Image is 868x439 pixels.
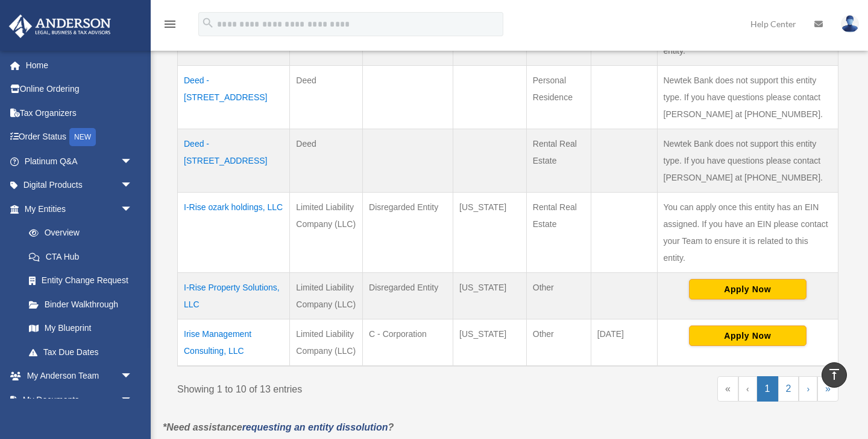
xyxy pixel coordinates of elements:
[738,376,757,402] a: Previous
[363,192,453,272] td: Disregarded Entity
[163,422,394,432] em: *Need assistance ?
[363,272,453,319] td: Disregarded Entity
[8,77,151,101] a: Online Ordering
[657,129,838,192] td: Newtek Bank does not support this entity type. If you have questions please contact [PERSON_NAME]...
[8,364,151,388] a: My Anderson Teamarrow_drop_down
[657,192,838,272] td: You can apply once this entity has an EIN assigned. If you have an EIN please contact your Team t...
[689,279,807,300] button: Apply Now
[17,245,145,269] a: CTA Hub
[822,362,847,388] a: vertical_align_top
[689,325,807,346] button: Apply Now
[453,319,527,366] td: [US_STATE]
[8,149,151,173] a: Platinum Q&Aarrow_drop_down
[201,16,215,30] i: search
[121,149,145,174] span: arrow_drop_down
[178,65,290,129] td: Deed - [STREET_ADDRESS]
[290,319,363,366] td: Limited Liability Company (LLC)
[526,129,591,192] td: Rental Real Estate
[17,340,145,364] a: Tax Due Dates
[827,367,841,382] i: vertical_align_top
[121,197,145,222] span: arrow_drop_down
[8,173,151,197] a: Digital Productsarrow_drop_down
[290,129,363,192] td: Deed
[591,319,657,366] td: [DATE]
[290,192,363,272] td: Limited Liability Company (LLC)
[5,14,115,38] img: Anderson Advisors Platinum Portal
[178,319,290,366] td: Irise Management Consulting, LLC
[163,17,177,31] i: menu
[121,364,145,389] span: arrow_drop_down
[363,319,453,366] td: C - Corporation
[841,15,859,33] img: User Pic
[17,292,145,316] a: Binder Walkthrough
[69,128,96,146] div: NEW
[121,388,145,412] span: arrow_drop_down
[8,101,151,125] a: Tax Organizers
[177,376,499,398] div: Showing 1 to 10 of 13 entries
[17,221,139,245] a: Overview
[8,388,151,412] a: My Documentsarrow_drop_down
[453,272,527,319] td: [US_STATE]
[163,21,177,31] a: menu
[526,319,591,366] td: Other
[242,422,388,432] a: requesting an entity dissolution
[8,197,145,221] a: My Entitiesarrow_drop_down
[526,192,591,272] td: Rental Real Estate
[290,65,363,129] td: Deed
[178,129,290,192] td: Deed - [STREET_ADDRESS]
[121,173,145,198] span: arrow_drop_down
[17,316,145,341] a: My Blueprint
[178,272,290,319] td: I-Rise Property Solutions, LLC
[290,272,363,319] td: Limited Liability Company (LLC)
[526,272,591,319] td: Other
[8,53,151,77] a: Home
[8,125,151,150] a: Order StatusNEW
[526,65,591,129] td: Personal Residence
[17,269,145,293] a: Entity Change Request
[453,192,527,272] td: [US_STATE]
[178,192,290,272] td: I-Rise ozark holdings, LLC
[657,65,838,129] td: Newtek Bank does not support this entity type. If you have questions please contact [PERSON_NAME]...
[717,376,738,402] a: First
